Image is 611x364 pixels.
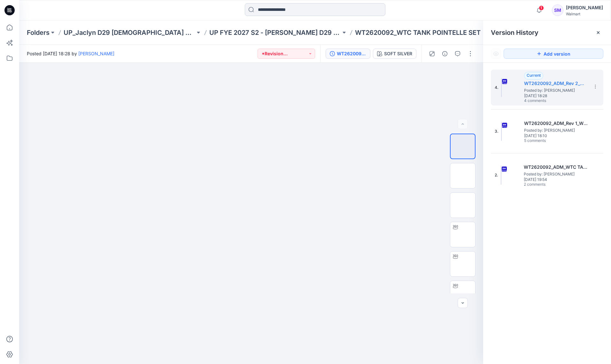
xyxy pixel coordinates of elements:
[566,4,603,12] div: [PERSON_NAME]
[491,29,538,36] span: Version History
[524,171,588,177] span: Posted by: Steve Menda
[596,30,601,35] button: Close
[504,49,603,59] button: Add version
[524,138,569,143] span: 5 comments
[524,94,588,98] span: [DATE] 18:28
[501,166,501,185] img: WT2620092_ADM_WTC TANK POINTELLE SET - ENME082
[491,49,501,59] button: Show Hidden Versions
[524,182,568,187] span: 2 comments
[566,12,603,16] div: Walmart
[524,134,588,138] span: [DATE] 18:10
[524,127,588,134] span: Posted by: Steve Menda
[384,50,412,57] div: SOFT SILVER
[27,50,114,57] span: Posted [DATE] 18:28 by
[78,51,114,56] a: [PERSON_NAME]
[337,50,366,57] div: WT2620092_ADM_Rev 2_WTC TANK POINTELLE SET
[524,98,569,104] span: 4 comments
[27,28,50,37] a: Folders
[373,49,416,59] button: SOFT SILVER
[495,85,499,90] span: 4.
[501,122,502,141] img: WT2620092_ADM_Rev 1_WTC TANK POINTELLE SET
[355,28,481,37] p: WT2620092_WTC TANK POINTELLE SET
[539,5,544,11] span: 1
[524,80,588,87] h5: WT2620092_ADM_Rev 2_WTC TANK POINTELLE SET
[440,49,450,59] button: Details
[495,128,499,134] span: 3.
[326,49,370,59] button: WT2620092_ADM_Rev 2_WTC TANK POINTELLE SET
[524,87,588,94] span: Posted by: Steve Menda
[524,163,588,171] h5: WT2620092_ADM_WTC TANK POINTELLE SET - ENME082
[495,172,498,178] span: 2.
[501,78,502,97] img: WT2620092_ADM_Rev 2_WTC TANK POINTELLE SET
[552,4,563,16] div: SM
[209,28,341,37] a: UP FYE 2027 S2 - [PERSON_NAME] D29 [DEMOGRAPHIC_DATA] Sleepwear
[64,28,195,37] a: UP_Jaclyn D29 [DEMOGRAPHIC_DATA] Sleep
[524,177,588,182] span: [DATE] 19:54
[527,73,541,78] span: Current
[524,120,588,127] h5: WT2620092_ADM_Rev 1_WTC TANK POINTELLE SET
